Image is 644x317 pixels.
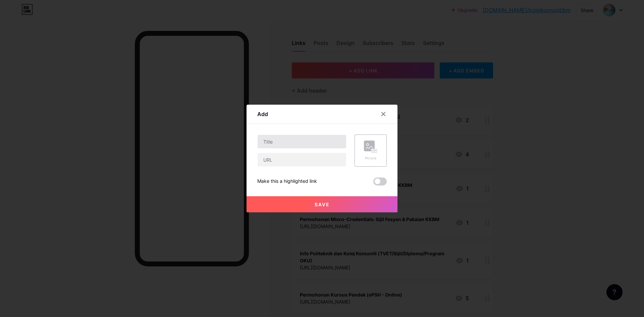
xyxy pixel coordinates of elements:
[315,202,330,207] span: Save
[258,135,346,148] input: Title
[247,196,397,212] button: Save
[258,153,346,166] input: URL
[257,177,317,186] div: Make this a highlighted link
[257,110,268,118] div: Add
[364,156,377,161] div: Picture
